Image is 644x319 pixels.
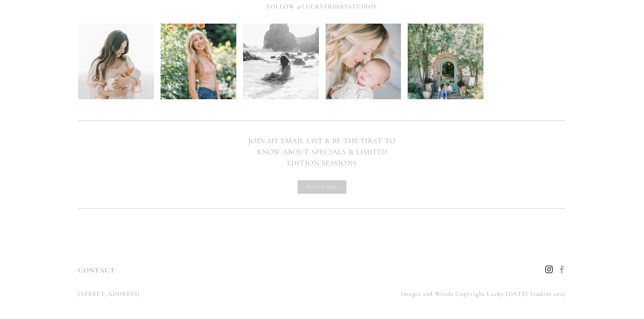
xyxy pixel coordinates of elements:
img: Sweet Ruby! I've been watching this little gorgeous young lady grow up since she was in the 1st g... [161,11,236,112]
h2: JOIN MY EMAIL LIST & BE THE FIRST TO KNOW ABOUT SPECIALS & LIMITED EDITION SESSIONS [244,135,399,169]
a: SIGN UP HERE [297,180,346,194]
a: Instagram [545,265,553,273]
img: Summer petite sessions are booking now! It's such a beautiful time of the year for outdoor portra... [408,5,483,118]
img: &ldquo;For me, it was almost like winter didn't count. Summer was what mattered. My whole life wa... [243,5,319,118]
a: CONTACT [78,266,115,274]
p: [STREET_ADDRESS] [78,288,316,299]
p: Images and Words Copyright Lucky [DATE] Studios 2025 [328,288,566,299]
a: Facebook [558,265,566,273]
img: The most beautiful newborn session in my studio... 🤍 [78,11,154,112]
a: FOLLOW @LUCKYFRIDAYSTUDIOS [267,3,377,10]
img: In the middle of the most amazing baby boom in the studio!! 👶🏼💥🤍 [326,11,401,112]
